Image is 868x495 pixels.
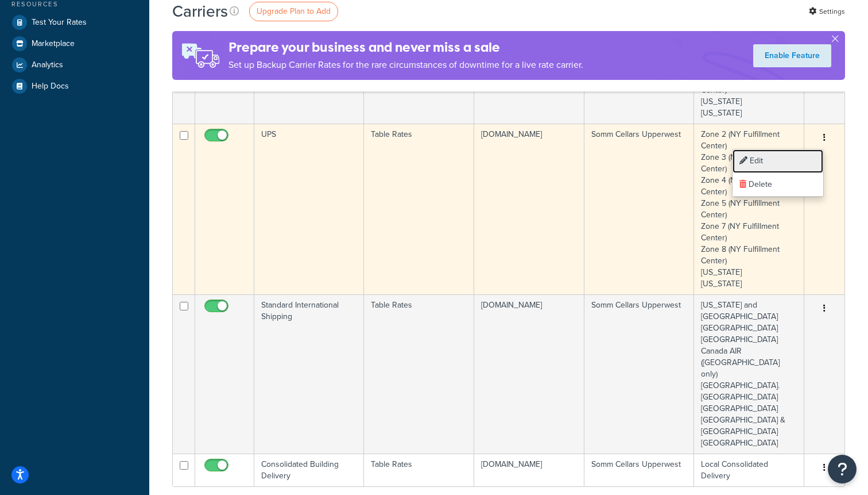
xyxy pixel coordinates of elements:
[364,124,474,294] td: Table Rates
[257,5,331,17] span: Upgrade Plan to Add
[254,454,364,486] td: Consolidated Building Delivery
[733,173,823,197] a: Delete
[809,3,845,20] a: Settings
[694,124,804,294] td: Zone 2 (NY Fulfillment Center) Zone 3 (NY Fulfillment Center) Zone 4 (NY Fulfillment Center) Zone...
[364,294,474,454] td: Table Rates
[733,149,823,173] a: Edit
[9,12,141,33] a: Test Your Rates
[9,55,141,75] a: Analytics
[584,294,695,454] td: Somm Cellars Upperwest
[753,44,831,67] a: Enable Feature
[828,455,857,484] button: Open Resource Center
[32,39,75,49] span: Marketplace
[584,124,695,294] td: Somm Cellars Upperwest
[9,33,141,54] a: Marketplace
[474,454,584,486] td: [DOMAIN_NAME]
[9,76,141,97] a: Help Docs
[228,38,583,57] h4: Prepare your business and never miss a sale
[694,454,804,486] td: Local Consolidated Delivery
[228,57,583,73] p: Set up Backup Carrier Rates for the rare circumstances of downtime for a live rate carrier.
[32,82,69,91] span: Help Docs
[254,294,364,454] td: Standard International Shipping
[474,124,584,294] td: [DOMAIN_NAME]
[32,18,87,28] span: Test Your Rates
[249,2,338,21] a: Upgrade Plan to Add
[172,31,228,80] img: ad-rules-rateshop-fe6ec290ccb7230408bd80ed9643f0289d75e0ffd9eb532fc0e269fcd187b520.png
[364,454,474,486] td: Table Rates
[32,60,63,70] span: Analytics
[254,124,364,294] td: UPS
[584,454,695,486] td: Somm Cellars Upperwest
[474,294,584,454] td: [DOMAIN_NAME]
[694,294,804,454] td: [US_STATE] and [GEOGRAPHIC_DATA] [GEOGRAPHIC_DATA] [GEOGRAPHIC_DATA] Canada AIR ([GEOGRAPHIC_DATA...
